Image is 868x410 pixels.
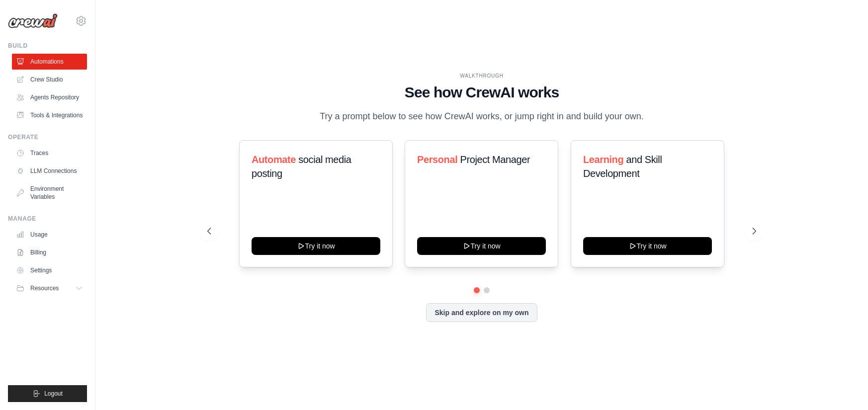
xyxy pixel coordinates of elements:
img: Logo [8,13,58,28]
h1: See how CrewAI works [207,83,756,101]
div: Build [8,42,87,50]
span: Learning [583,154,623,165]
span: Personal [417,154,457,165]
button: Logout [8,385,87,402]
button: Skip and explore on my own [426,303,537,322]
button: Try it now [583,237,712,255]
a: Billing [12,245,87,260]
a: Automations [12,54,87,70]
a: Crew Studio [12,72,87,87]
span: Automate [252,154,296,165]
button: Try it now [252,237,380,255]
div: Operate [8,133,87,141]
a: Traces [12,145,87,161]
a: Environment Variables [12,181,87,205]
a: LLM Connections [12,163,87,179]
span: Project Manager [460,154,530,165]
a: Agents Repository [12,89,87,105]
span: Logout [44,390,63,398]
p: Try a prompt below to see how CrewAI works, or jump right in and build your own. [315,109,649,124]
button: Try it now [417,237,546,255]
div: WALKTHROUGH [207,72,756,80]
span: social media posting [252,154,351,179]
a: Usage [12,227,87,243]
a: Settings [12,262,87,278]
div: Manage [8,215,87,223]
a: Tools & Integrations [12,107,87,123]
span: Resources [30,284,59,292]
button: Resources [12,280,87,296]
span: and Skill Development [583,154,662,179]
